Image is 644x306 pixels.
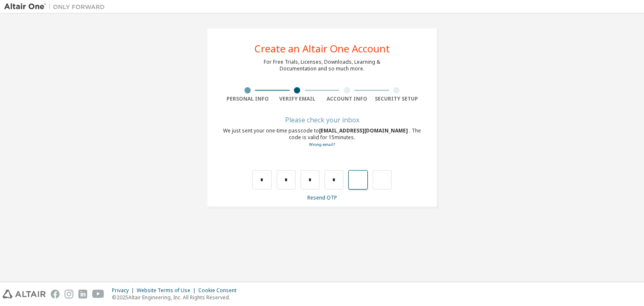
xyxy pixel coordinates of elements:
[65,290,73,298] img: instagram.svg
[223,117,421,122] div: Please check your inbox
[309,142,335,147] a: Go back to the registration form
[223,127,421,148] div: We just sent your one-time passcode to . The code is valid for 15 minutes.
[254,44,390,54] div: Create an Altair One Account
[51,290,60,298] img: facebook.svg
[112,287,137,294] div: Privacy
[198,287,241,294] div: Cookie Consent
[4,3,109,11] img: Altair One
[3,290,46,298] img: altair_logo.svg
[319,127,409,134] span: [EMAIL_ADDRESS][DOMAIN_NAME]
[372,96,422,102] div: Security Setup
[137,287,198,294] div: Website Terms of Use
[307,194,337,201] a: Resend OTP
[78,290,87,298] img: linkedin.svg
[112,294,241,301] p: © 2025 Altair Engineering, Inc. All Rights Reserved.
[264,59,380,72] div: For Free Trials, Licenses, Downloads, Learning & Documentation and so much more.
[92,290,104,298] img: youtube.svg
[273,96,322,102] div: Verify Email
[322,96,372,102] div: Account Info
[223,96,273,102] div: Personal Info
